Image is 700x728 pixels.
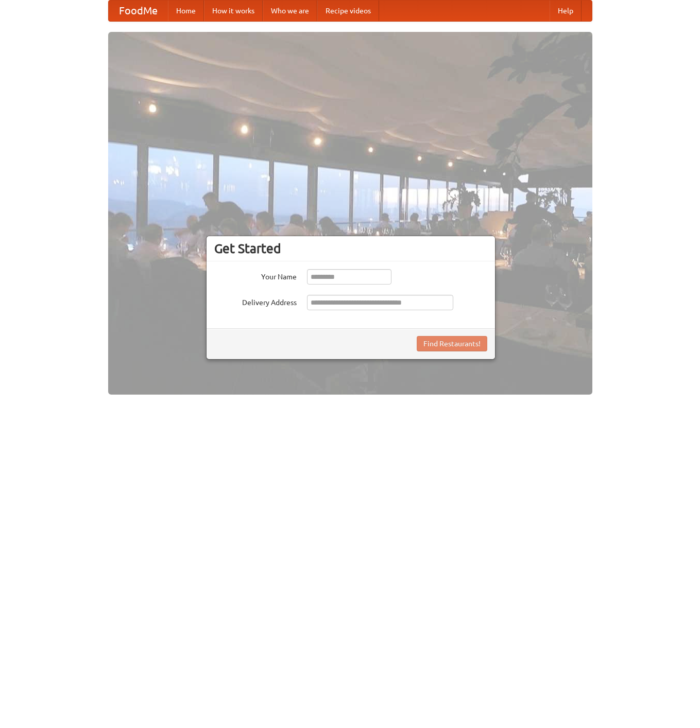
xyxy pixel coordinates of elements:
[317,1,379,21] a: Recipe videos
[417,336,487,351] button: Find Restaurants!
[263,1,317,21] a: Who we are
[214,269,297,282] label: Your Name
[550,1,582,21] a: Help
[214,241,487,256] h3: Get Started
[204,1,263,21] a: How it works
[109,1,168,21] a: FoodMe
[214,295,297,308] label: Delivery Address
[168,1,204,21] a: Home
